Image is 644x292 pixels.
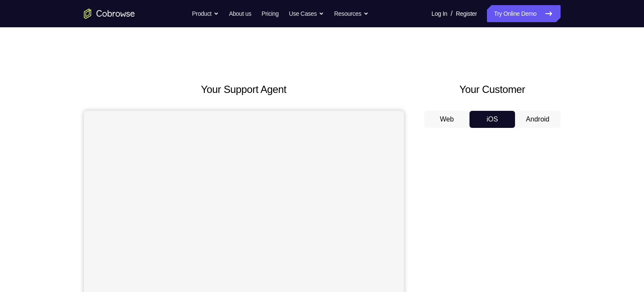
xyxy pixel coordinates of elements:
button: Use Cases [289,5,324,22]
a: Register [456,5,477,22]
button: Web [424,111,470,128]
a: Go to the home page [84,9,135,19]
h2: Your Support Agent [84,82,404,97]
button: Product [192,5,219,22]
span: / [451,9,452,19]
button: iOS [469,111,515,128]
a: Try Online Demo [487,5,560,22]
button: Android [515,111,561,128]
a: About us [229,5,251,22]
h2: Your Customer [424,82,561,97]
a: Pricing [261,5,278,22]
a: Log In [432,5,447,22]
button: Resources [334,5,369,22]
